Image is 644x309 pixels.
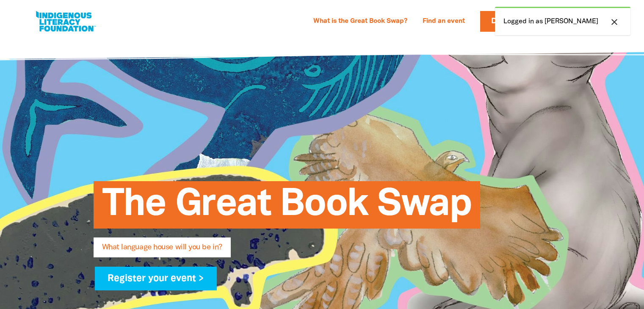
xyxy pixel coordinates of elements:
div: Logged in as [PERSON_NAME] [495,7,630,35]
a: Register your event > [95,267,217,290]
a: What is the Great Book Swap? [308,15,412,28]
span: What language house will you be in? [102,244,222,257]
span: The Great Book Swap [102,188,472,229]
i: close [609,17,619,27]
a: Find an event [417,15,470,28]
a: Donate [480,11,533,32]
button: close [607,17,622,28]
